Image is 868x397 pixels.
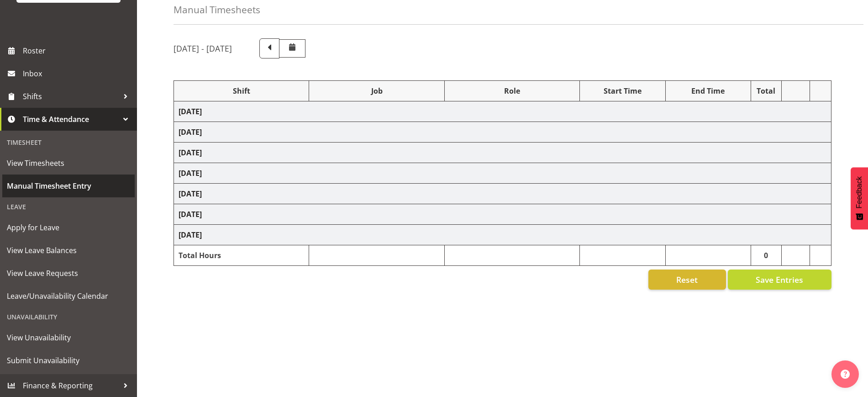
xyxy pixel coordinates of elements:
[841,370,850,379] img: help-xxl-2.png
[7,289,130,303] span: Leave/Unavailability Calendar
[7,266,130,280] span: View Leave Requests
[7,156,130,170] span: View Timesheets
[756,274,803,286] span: Save Entries
[7,354,130,367] span: Submit Unavailability
[2,133,135,152] div: Timesheet
[2,262,135,285] a: View Leave Requests
[2,152,135,175] a: View Timesheets
[851,167,868,229] button: Feedback - Show survey
[751,245,781,266] td: 0
[2,239,135,262] a: View Leave Balances
[2,216,135,239] a: Apply for Leave
[2,307,135,326] div: Unavailability
[179,85,304,96] div: Shift
[23,90,119,103] span: Shifts
[174,43,232,53] h5: [DATE] - [DATE]
[7,243,130,257] span: View Leave Balances
[2,349,135,372] a: Submit Unavailability
[756,85,777,96] div: Total
[23,112,119,126] span: Time & Attendance
[449,85,575,96] div: Role
[670,85,746,96] div: End Time
[7,331,130,344] span: View Unavailability
[174,101,831,122] td: [DATE]
[174,245,309,266] td: Total Hours
[314,85,439,96] div: Job
[23,44,132,58] span: Roster
[2,197,135,216] div: Leave
[174,204,831,225] td: [DATE]
[7,179,130,193] span: Manual Timesheet Entry
[174,225,831,245] td: [DATE]
[728,270,831,290] button: Save Entries
[174,163,831,184] td: [DATE]
[174,5,260,15] h4: Manual Timesheets
[174,143,831,163] td: [DATE]
[855,176,863,208] span: Feedback
[23,379,119,392] span: Finance & Reporting
[174,122,831,143] td: [DATE]
[23,67,132,80] span: Inbox
[7,221,130,234] span: Apply for Leave
[2,175,135,197] a: Manual Timesheet Entry
[2,326,135,349] a: View Unavailability
[174,184,831,204] td: [DATE]
[584,85,660,96] div: Start Time
[2,285,135,307] a: Leave/Unavailability Calendar
[676,274,698,286] span: Reset
[648,270,726,290] button: Reset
